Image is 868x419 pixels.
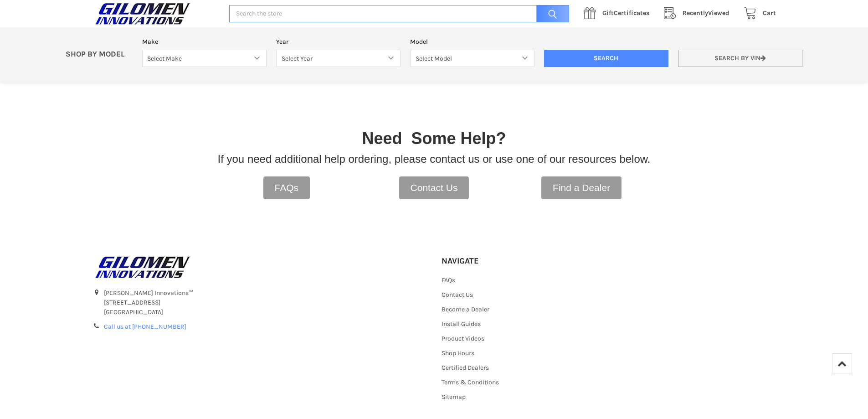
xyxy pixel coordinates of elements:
a: Cart [739,8,776,19]
a: Certified Dealers [442,364,489,372]
a: GiftCertificates [579,8,659,19]
a: Call us at [PHONE_NUMBER] [104,323,186,331]
span: Certificates [602,9,649,17]
p: Need Some Help? [362,126,506,151]
img: GILOMEN INNOVATIONS [92,2,193,25]
input: Search [532,5,569,23]
a: Install Guides [442,320,481,328]
a: Product Videos [442,335,484,342]
a: Search by VIN [678,50,802,67]
a: Contact Us [442,291,473,299]
a: Contact Us [399,176,469,199]
a: Terms & Conditions [442,378,499,386]
img: GILOMEN INNOVATIONS [92,256,193,279]
h5: Navigate [442,256,543,266]
a: Shop Hours [442,349,474,357]
a: RecentlyViewed [659,8,739,19]
a: Become a Dealer [442,305,489,313]
span: Gift [602,9,614,17]
a: FAQs [263,176,310,199]
a: FAQs [442,276,455,284]
input: Search [544,50,668,67]
label: Year [276,37,401,47]
a: Sitemap [442,393,466,401]
a: GILOMEN INNOVATIONS [92,256,427,279]
p: If you need additional help ordering, please contact us or use one of our resources below. [218,151,651,167]
a: GILOMEN INNOVATIONS [92,2,220,25]
input: Search the store [229,5,569,23]
a: Top of Page [832,353,852,373]
span: Recently [683,9,708,17]
span: Cart [763,9,776,17]
address: [PERSON_NAME] Innovations™ [STREET_ADDRESS] [GEOGRAPHIC_DATA] [104,288,426,317]
label: Make [142,37,267,47]
a: Find a Dealer [541,176,621,199]
span: Viewed [683,9,729,17]
label: Model [410,37,534,47]
p: SHOP BY MODEL [61,50,138,59]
